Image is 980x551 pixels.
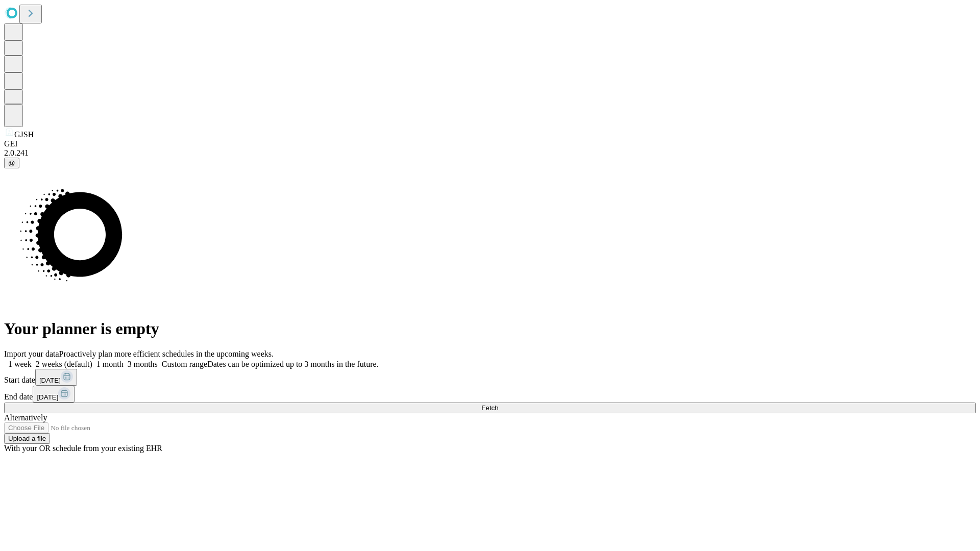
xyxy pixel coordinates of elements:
span: Fetch [481,404,498,412]
button: Upload a file [4,433,50,444]
span: Import your data [4,349,59,358]
span: Proactively plan more efficient schedules in the upcoming weeks. [59,349,274,358]
div: 2.0.241 [4,148,976,158]
button: [DATE] [35,369,77,386]
span: 2 weeks (default) [36,360,92,368]
span: Alternatively [4,413,47,422]
div: Start date [4,369,976,386]
span: 1 month [96,360,124,368]
div: GEI [4,139,976,148]
button: Fetch [4,403,976,413]
span: @ [8,159,15,167]
span: 1 week [8,360,32,368]
button: @ [4,158,19,168]
div: End date [4,386,976,403]
span: [DATE] [37,393,58,401]
button: [DATE] [33,386,75,403]
span: Dates can be optimized up to 3 months in the future. [207,360,378,368]
span: With your OR schedule from your existing EHR [4,444,162,453]
span: 3 months [128,360,158,368]
span: GJSH [14,130,34,139]
span: Custom range [162,360,207,368]
h1: Your planner is empty [4,319,976,338]
span: [DATE] [39,377,61,384]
